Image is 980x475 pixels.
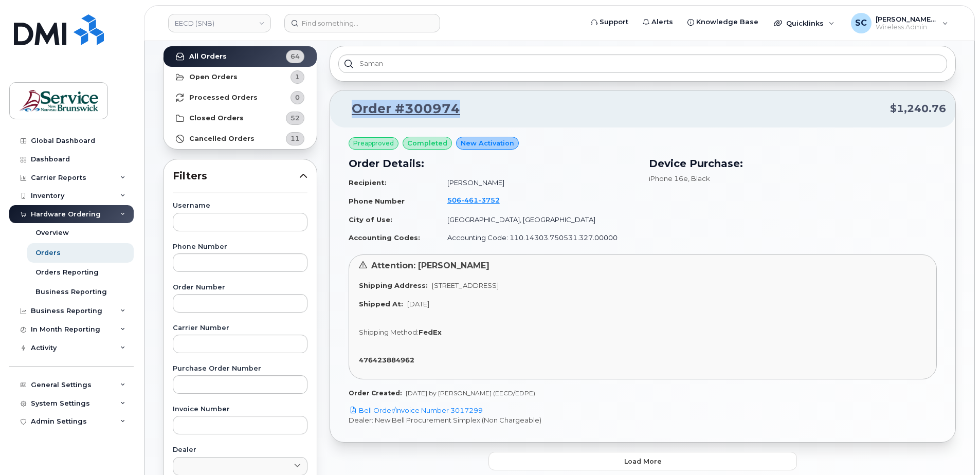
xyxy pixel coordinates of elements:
span: 1 [295,72,300,82]
strong: Open Orders [189,73,238,81]
label: Phone Number [173,244,307,250]
a: Bell Order/Invoice Number 3017299 [349,406,483,414]
div: Quicklinks [767,13,842,33]
h3: Order Details: [349,156,637,171]
span: , Black [688,174,710,182]
span: 52 [291,113,300,123]
strong: Accounting Codes: [349,233,420,242]
span: Wireless Admin [876,23,937,31]
span: Knowledge Base [696,17,758,27]
strong: Phone Number [349,197,405,205]
a: Closed Orders52 [164,108,317,129]
strong: Shipped At: [359,300,403,308]
span: [DATE] by [PERSON_NAME] (EECD/EDPE) [406,389,535,397]
a: Open Orders1 [164,67,317,87]
strong: Order Created: [349,389,402,397]
span: [STREET_ADDRESS] [432,281,499,289]
td: [GEOGRAPHIC_DATA], [GEOGRAPHIC_DATA] [438,211,637,229]
label: Carrier Number [173,325,307,332]
input: Search in orders [338,54,947,73]
label: Order Number [173,284,307,291]
span: 3752 [478,196,500,204]
span: New Activation [461,138,514,148]
span: Shipping Method: [359,328,419,336]
strong: Recipient: [349,178,387,187]
a: Alerts [636,12,680,32]
h3: Device Purchase: [649,156,937,171]
label: Username [173,203,307,209]
input: Find something... [284,14,440,32]
a: EECD (SNB) [168,14,271,32]
span: Quicklinks [786,19,824,27]
strong: 476423884962 [359,356,414,364]
span: Filters [173,169,299,184]
span: [DATE] [407,300,429,308]
strong: Shipping Address: [359,281,428,289]
span: 0 [295,93,300,102]
strong: All Orders [189,52,227,61]
strong: Processed Orders [189,94,258,102]
span: [PERSON_NAME] (SNB) [876,15,937,23]
span: completed [407,138,447,148]
a: Cancelled Orders11 [164,129,317,149]
span: Alerts [651,17,673,27]
button: Load more [488,452,797,470]
a: Order #300974 [339,100,460,118]
a: Processed Orders0 [164,87,317,108]
strong: City of Use: [349,215,392,224]
label: Dealer [173,447,307,453]
a: Support [584,12,636,32]
label: Purchase Order Number [173,366,307,372]
span: $1,240.76 [890,101,946,116]
span: 506 [447,196,500,204]
a: 476423884962 [359,356,419,364]
span: 11 [291,134,300,143]
strong: Closed Orders [189,114,244,122]
a: Knowledge Base [680,12,766,32]
label: Invoice Number [173,406,307,413]
a: All Orders64 [164,46,317,67]
strong: Cancelled Orders [189,135,255,143]
span: iPhone 16e [649,174,688,182]
a: 5064613752 [447,196,512,204]
span: SC [855,17,867,29]
td: Accounting Code: 110.14303.750531.327.00000 [438,229,637,247]
span: Attention: [PERSON_NAME] [371,261,489,270]
p: Dealer: New Bell Procurement Simplex (Non Chargeable) [349,415,937,425]
div: Slipp, Cameron (SNB) [844,13,955,33]
span: 461 [461,196,478,204]
span: Load more [624,456,662,466]
span: Preapproved [353,139,394,148]
td: [PERSON_NAME] [438,174,637,192]
span: 64 [291,51,300,61]
span: Support [600,17,628,27]
strong: FedEx [419,328,442,336]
